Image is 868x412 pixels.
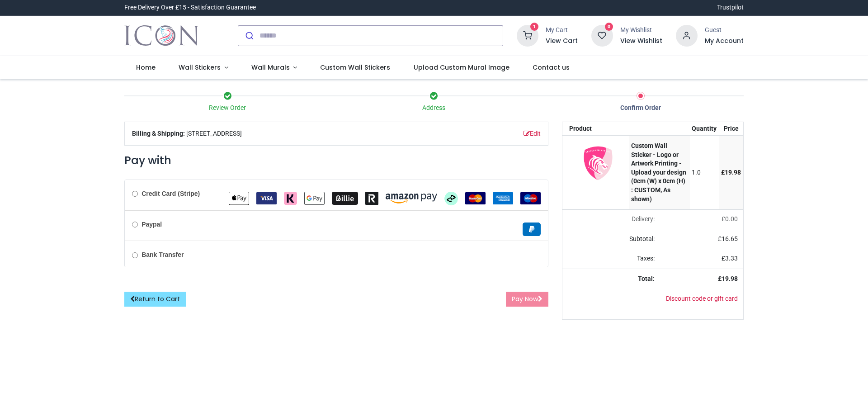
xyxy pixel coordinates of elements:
[238,26,259,46] button: Submit
[692,168,717,177] div: 1.0
[124,104,331,113] div: Review Order
[124,3,256,12] div: Free Delivery Over £15 - Satisfaction Guarantee
[132,222,138,227] input: Paypal
[562,229,660,249] td: Subtotal:
[546,37,578,46] a: View Cart
[386,194,437,201] span: Amazon Pay
[690,122,719,136] th: Quantity
[332,194,358,201] span: Billie
[132,191,138,197] input: Credit Card (Stripe)
[631,142,686,203] strong: Custom Wall Sticker - Logo or Artwork Printing - Upload your design (0cm (W) x 0cm (H) : CUSTOM, ...
[722,235,738,242] span: 16.65
[251,63,290,72] span: Wall Murals
[530,23,539,31] sup: 1
[229,194,249,201] span: Apple Pay
[124,23,199,48] img: Icon Wall Stickers
[718,275,738,282] strong: £
[666,295,738,302] a: Discount code or gift card
[331,104,538,113] div: Address
[142,190,200,197] b: Credit Card (Stripe)
[136,63,156,72] span: Home
[520,194,541,201] span: Maestro
[537,104,744,113] div: Confirm Order
[332,192,358,205] img: Billie
[256,192,277,204] img: VISA
[620,26,662,35] div: My Wishlist
[717,3,744,12] a: Trustpilot
[465,194,486,201] span: MasterCard
[725,255,738,262] span: 3.33
[533,63,570,72] span: Contact us
[365,194,378,201] span: Revolut Pay
[304,194,325,201] span: Google Pay
[722,255,738,262] span: £
[569,142,627,185] img: AAAAAZJREFUAwDbjC9fRtDDGgAAAABJRU5ErkJggg==
[444,192,458,205] img: Afterpay Clearpay
[620,37,662,46] a: View Wishlist
[524,129,541,138] a: Edit
[465,192,486,204] img: MasterCard
[493,194,513,201] span: American Express
[721,169,741,176] span: £
[365,192,378,205] img: Revolut Pay
[386,194,437,204] img: Amazon Pay
[179,63,221,72] span: Wall Stickers
[705,26,744,35] div: Guest
[719,122,743,136] th: Price
[284,194,297,201] span: Klarna
[562,209,660,229] td: Delivery will be updated after choosing a new delivery method
[493,192,513,204] img: American Express
[523,225,541,232] span: Paypal
[718,235,738,242] span: £
[304,192,325,205] img: Google Pay
[142,251,184,258] b: Bank Transfer
[284,192,297,205] img: Klarna
[725,215,738,223] span: 0.00
[142,221,162,228] b: Paypal
[256,194,277,201] span: VISA
[186,129,242,138] span: [STREET_ADDRESS]
[591,31,613,38] a: 0
[132,252,138,258] input: Bank Transfer
[725,169,741,176] span: 19.98
[132,130,185,137] b: Billing & Shipping:
[167,56,240,80] a: Wall Stickers
[546,26,578,35] div: My Cart
[444,194,458,201] span: Afterpay Clearpay
[124,23,199,48] a: Logo of Icon Wall Stickers
[124,292,186,307] a: Return to Cart
[414,63,509,72] span: Upload Custom Mural Image
[705,37,744,46] a: My Account
[562,122,629,136] th: Product
[124,153,548,168] h3: Pay with
[520,192,541,204] img: Maestro
[562,249,660,269] td: Taxes:
[229,192,249,205] img: Apple Pay
[523,223,541,236] img: Paypal
[638,275,655,282] strong: Total:
[517,31,538,38] a: 1
[240,56,309,80] a: Wall Murals
[605,23,613,31] sup: 0
[722,215,738,223] span: £
[320,63,390,72] span: Custom Wall Stickers
[722,275,738,282] span: 19.98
